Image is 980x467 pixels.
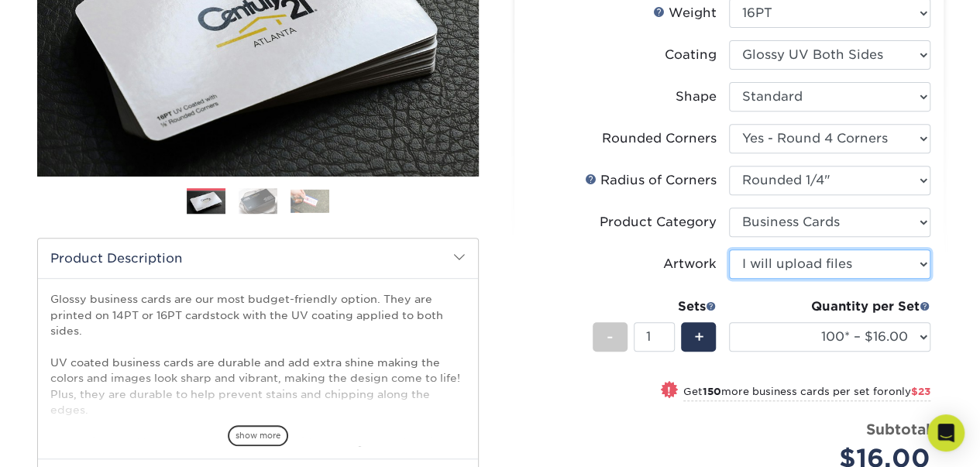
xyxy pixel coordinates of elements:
[653,4,717,22] div: Weight
[291,189,329,213] img: Business Cards 03
[600,213,717,232] div: Product Category
[602,129,717,148] div: Rounded Corners
[703,386,721,397] strong: 150
[585,171,717,190] div: Radius of Corners
[187,183,225,221] img: Business Cards 01
[239,187,277,215] img: Business Cards 02
[593,297,717,316] div: Sets
[927,414,965,452] div: Open Intercom Messenger
[38,239,478,278] h2: Product Description
[228,425,288,446] span: show more
[667,383,671,399] span: !
[676,88,717,106] div: Shape
[4,420,132,462] iframe: Google Customer Reviews
[665,46,717,64] div: Coating
[866,421,930,438] strong: Subtotal
[729,297,930,316] div: Quantity per Set
[889,386,930,397] span: only
[607,325,614,349] span: -
[663,255,717,273] div: Artwork
[911,386,930,397] span: $23
[683,386,930,401] small: Get more business cards per set for
[693,325,703,349] span: +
